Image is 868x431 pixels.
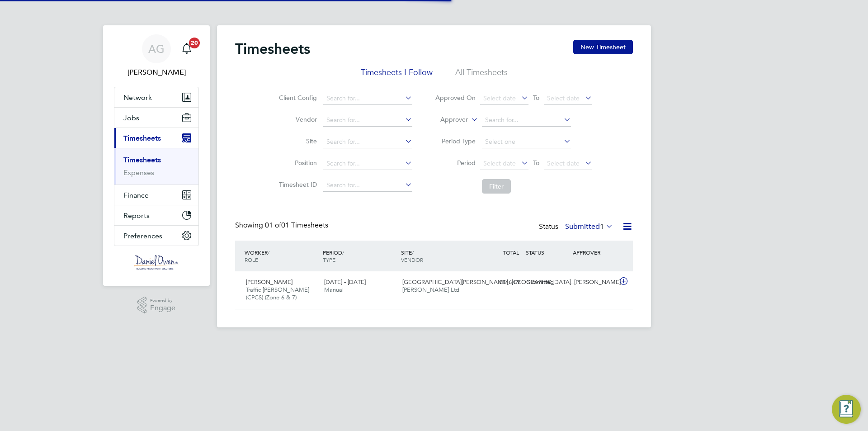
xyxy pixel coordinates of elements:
[134,255,179,270] img: danielowen-logo-retina.png
[189,38,200,48] span: 20
[276,180,317,189] label: Timesheet ID
[476,275,524,290] div: £846.69
[268,249,269,256] span: /
[324,286,344,294] span: Manual
[137,297,176,314] a: Powered byEngage
[565,222,613,231] label: Submitted
[435,94,476,102] label: Approved On
[123,232,162,240] span: Preferences
[524,275,571,290] div: Submitted
[123,114,139,122] span: Jobs
[427,115,468,124] label: Approver
[323,92,412,105] input: Search for...
[412,249,414,256] span: /
[321,244,399,268] div: PERIOD
[276,159,317,167] label: Position
[114,67,199,78] span: Amy Garcia
[123,134,161,142] span: Timesheets
[276,94,317,102] label: Client Config
[401,256,423,263] span: VENDOR
[265,221,328,230] span: 01 Timesheets
[148,43,165,55] span: AG
[150,304,175,312] span: Engage
[178,34,196,63] a: 20
[276,115,317,123] label: Vendor
[402,278,577,286] span: [GEOGRAPHIC_DATA][PERSON_NAME], [GEOGRAPHIC_DATA]…
[342,249,344,256] span: /
[539,221,615,233] div: Status
[245,256,258,263] span: ROLE
[114,148,198,185] div: Timesheets
[114,226,198,246] button: Preferences
[530,92,542,104] span: To
[600,222,604,231] span: 1
[482,179,511,194] button: Filter
[435,159,476,167] label: Period
[571,275,618,290] div: [PERSON_NAME]
[573,40,633,54] button: New Timesheet
[530,157,542,169] span: To
[503,249,519,256] span: TOTAL
[246,278,292,286] span: [PERSON_NAME]
[123,156,161,164] a: Timesheets
[482,136,571,148] input: Select one
[323,256,335,263] span: TYPE
[246,286,309,301] span: Traffic [PERSON_NAME] (CPCS) (Zone 6 & 7)
[435,137,476,145] label: Period Type
[265,221,281,230] span: 01 of
[402,286,459,294] span: [PERSON_NAME] Ltd
[483,94,516,102] span: Select date
[323,157,412,170] input: Search for...
[235,40,310,58] h2: Timesheets
[235,221,330,230] div: Showing
[114,255,199,270] a: Go to home page
[547,159,580,167] span: Select date
[114,205,198,225] button: Reports
[123,191,149,199] span: Finance
[399,244,477,268] div: SITE
[242,244,321,268] div: WORKER
[832,395,861,424] button: Engage Resource Center
[114,128,198,148] button: Timesheets
[123,168,154,177] a: Expenses
[103,25,210,286] nav: Main navigation
[114,108,198,128] button: Jobs
[114,185,198,205] button: Finance
[455,67,508,83] li: All Timesheets
[114,87,198,107] button: Network
[323,136,412,148] input: Search for...
[323,179,412,192] input: Search for...
[114,34,199,78] a: AG[PERSON_NAME]
[483,159,516,167] span: Select date
[123,211,150,220] span: Reports
[123,93,152,102] span: Network
[324,278,366,286] span: [DATE] - [DATE]
[547,94,580,102] span: Select date
[361,67,433,83] li: Timesheets I Follow
[150,297,175,304] span: Powered by
[323,114,412,127] input: Search for...
[482,114,571,127] input: Search for...
[571,244,618,260] div: APPROVER
[524,244,571,260] div: STATUS
[276,137,317,145] label: Site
